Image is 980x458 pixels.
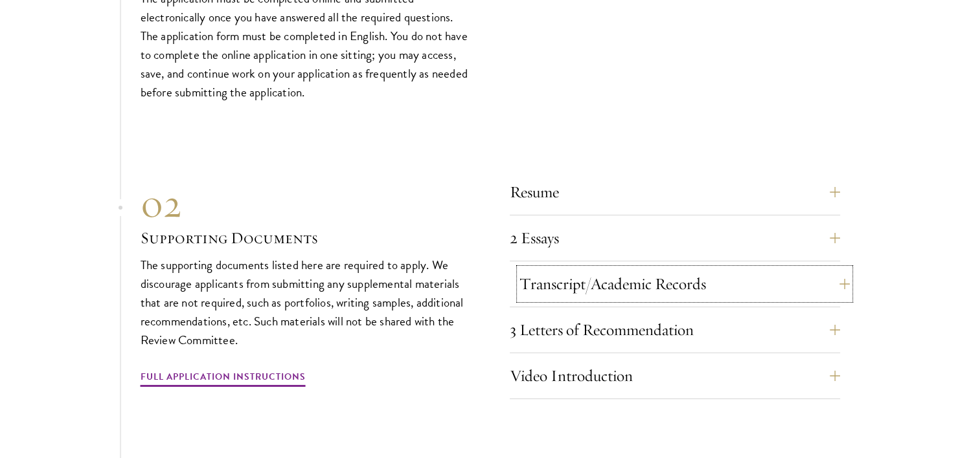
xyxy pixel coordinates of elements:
button: Transcript/Academic Records [519,268,850,300]
button: 3 Letters of Recommendation [510,314,840,345]
button: Video Introduction [510,360,840,391]
h3: Supporting Documents [141,227,471,249]
p: The supporting documents listed here are required to apply. We discourage applicants from submitt... [141,256,471,349]
div: 02 [141,180,471,227]
a: Full Application Instructions [141,369,306,389]
button: 2 Essays [510,223,840,254]
button: Resume [510,177,840,208]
